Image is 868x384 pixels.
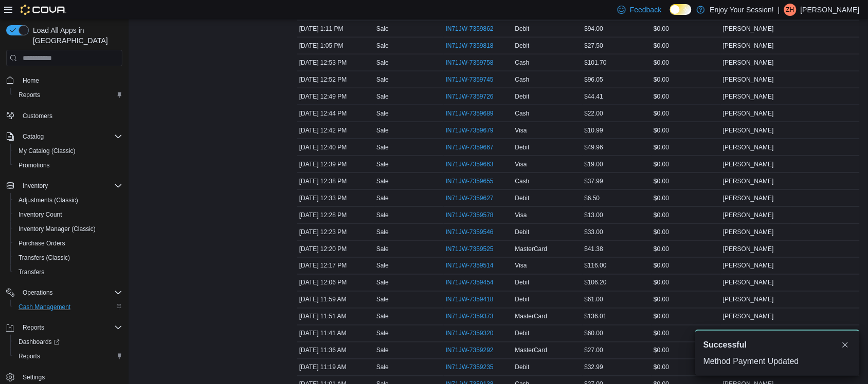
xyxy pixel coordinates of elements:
[585,59,607,67] span: $101.70
[14,350,44,362] a: Reports
[703,339,852,351] div: Notification
[376,330,389,338] p: Sale
[376,279,389,287] p: Sale
[446,347,494,355] span: IN71JW-7359292
[19,239,65,247] span: Purchase Orders
[19,321,122,334] span: Reports
[585,211,604,219] span: $13.00
[14,145,80,157] a: My Catalog (Classic)
[2,108,126,123] button: Customers
[19,321,48,334] button: Reports
[515,75,530,84] span: Cash
[585,228,604,236] span: $33.00
[446,59,494,67] span: IN71JW-7359758
[2,72,126,87] button: Home
[14,237,122,249] span: Purchase Orders
[297,243,374,255] div: [DATE] 12:20 PM
[10,88,126,102] button: Reports
[446,328,504,340] button: IN71JW-7359320
[652,277,721,289] div: $0.00
[376,245,389,253] p: Sale
[723,109,774,118] span: [PERSON_NAME]
[723,245,774,253] span: [PERSON_NAME]
[29,25,122,46] span: Load All Apps in [GEOGRAPHIC_DATA]
[652,226,721,238] div: $0.00
[376,109,389,118] p: Sale
[376,160,389,168] p: Sale
[515,42,530,50] span: Debit
[723,143,774,151] span: [PERSON_NAME]
[446,40,504,52] button: IN71JW-7359818
[23,289,53,297] span: Operations
[19,180,122,192] span: Inventory
[446,211,494,219] span: IN71JW-7359578
[515,160,527,168] span: Visa
[446,361,504,374] button: IN71JW-7359235
[723,126,774,135] span: [PERSON_NAME]
[778,4,780,16] p: |
[723,211,774,219] span: [PERSON_NAME]
[670,4,692,15] input: Dark Mode
[446,313,494,321] span: IN71JW-7359373
[297,40,374,52] div: [DATE] 1:05 PM
[19,286,122,299] span: Operations
[14,336,122,348] span: Dashboards
[446,143,494,151] span: IN71JW-7359667
[297,23,374,35] div: [DATE] 1:11 PM
[723,42,774,50] span: [PERSON_NAME]
[446,158,504,170] button: IN71JW-7359663
[14,252,74,264] a: Transfers (Classic)
[652,90,721,103] div: $0.00
[585,109,604,118] span: $22.00
[19,268,44,276] span: Transfers
[723,313,774,321] span: [PERSON_NAME]
[23,112,52,120] span: Customers
[2,285,126,300] button: Operations
[446,296,494,304] span: IN71JW-7359418
[446,277,504,289] button: IN71JW-7359454
[446,245,494,253] span: IN71JW-7359525
[23,132,44,141] span: Catalog
[585,363,604,372] span: $32.99
[585,330,604,338] span: $60.00
[446,262,494,270] span: IN71JW-7359514
[786,4,794,16] span: ZH
[14,208,66,221] a: Inventory Count
[515,126,527,135] span: Visa
[2,320,126,335] button: Reports
[19,286,57,299] button: Operations
[19,161,50,169] span: Promotions
[14,223,122,235] span: Inventory Manager (Classic)
[19,73,122,86] span: Home
[652,209,721,221] div: $0.00
[10,207,126,222] button: Inventory Count
[297,311,374,323] div: [DATE] 11:51 AM
[515,228,530,236] span: Debit
[14,301,75,313] a: Cash Management
[446,344,504,357] button: IN71JW-7359292
[19,371,122,383] span: Settings
[446,330,494,338] span: IN71JW-7359320
[10,236,126,251] button: Purchase Orders
[297,260,374,272] div: [DATE] 12:17 PM
[19,371,49,383] a: Settings
[19,254,70,262] span: Transfers (Classic)
[19,147,76,155] span: My Catalog (Classic)
[376,347,389,355] p: Sale
[446,194,494,202] span: IN71JW-7359627
[723,262,774,270] span: [PERSON_NAME]
[19,109,122,122] span: Customers
[652,175,721,187] div: $0.00
[19,180,52,192] button: Inventory
[376,126,389,135] p: Sale
[446,73,504,86] button: IN71JW-7359745
[14,301,122,313] span: Cash Management
[297,56,374,69] div: [DATE] 12:53 PM
[446,363,494,372] span: IN71JW-7359235
[585,126,604,135] span: $10.99
[14,145,122,157] span: My Catalog (Classic)
[446,294,504,306] button: IN71JW-7359418
[10,349,126,363] button: Reports
[515,279,530,287] span: Debit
